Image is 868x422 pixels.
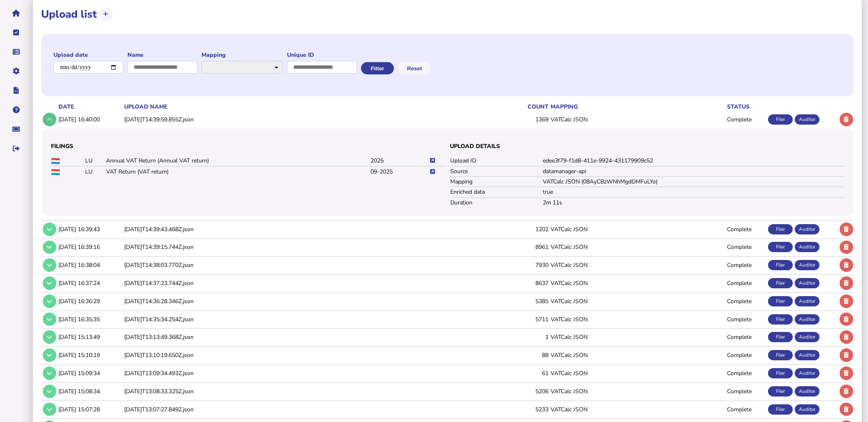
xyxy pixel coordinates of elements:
[123,329,445,345] td: [DATE]T13:13:49.368Z.json
[445,111,549,128] td: 1369
[123,257,445,274] td: [DATE]T14:38:03.770Z.json
[57,365,123,382] td: [DATE] 15:09:34
[123,365,445,382] td: [DATE]T13:09:34.493Z.json
[445,401,549,417] td: 5233
[725,239,766,255] td: Complete
[450,187,543,197] td: Enriched data
[725,383,766,399] td: Complete
[43,294,56,308] button: Show/hide row detail
[43,313,56,326] button: Show/hide row detail
[43,113,56,126] button: Show/hide row detail
[445,220,549,237] td: 1202
[57,329,123,345] td: [DATE] 15:13:49
[840,241,853,254] button: Delete upload
[57,401,123,417] td: [DATE] 15:07:28
[8,121,25,138] button: Raise a support ticket
[725,329,766,345] td: Complete
[123,239,445,255] td: [DATE]T14:39:15.744Z.json
[795,296,819,306] div: Auditor
[57,311,123,327] td: [DATE] 16:35:35
[549,383,725,399] td: VATCalc JSON
[57,102,123,111] th: date
[445,365,549,382] td: 61
[549,275,725,292] td: VATCalc JSON
[725,257,766,274] td: Complete
[549,401,725,417] td: VATCalc JSON
[450,156,543,166] td: Upload ID
[85,156,106,166] td: LU
[43,258,56,272] button: Show/hide row detail
[106,156,370,166] td: Annual VAT Return (Annual VAT return)
[123,347,445,364] td: [DATE]T13:10:19.650Z.json
[768,368,793,378] div: Filer
[725,292,766,309] td: Complete
[549,292,725,309] td: VATCalc JSON
[549,111,725,128] td: VATCalc JSON
[549,347,725,364] td: VATCalc JSON
[43,330,56,344] button: Show/hide row detail
[43,348,56,362] button: Show/hide row detail
[8,63,25,80] button: Manage settings
[370,166,429,176] td: 09-2025
[549,220,725,237] td: VATCalc JSON
[795,386,819,396] div: Auditor
[549,311,725,327] td: VATCalc JSON
[768,332,793,342] div: Filer
[99,7,113,21] button: Upload transactions
[43,223,56,236] button: Show/hide row detail
[53,51,123,59] label: Upload date
[57,292,123,309] td: [DATE] 16:36:29
[795,404,819,415] div: Auditor
[445,102,549,111] th: count
[549,329,725,345] td: VATCalc JSON
[725,311,766,327] td: Complete
[51,142,446,150] h3: Filings
[840,223,853,236] button: Delete upload
[795,350,819,360] div: Auditor
[445,257,549,274] td: 7930
[287,51,357,59] label: Unique ID
[768,114,793,125] div: Filer
[549,365,725,382] td: VATCalc JSON
[725,401,766,417] td: Complete
[445,329,549,345] td: 1
[127,51,197,59] label: Name
[8,82,25,99] button: Developer hub links
[43,366,56,380] button: Show/hide row detail
[8,140,25,157] button: Sign out
[795,332,819,342] div: Auditor
[57,383,123,399] td: [DATE] 15:08:34
[725,275,766,292] td: Complete
[445,292,549,309] td: 5385
[795,224,819,234] div: Auditor
[768,278,793,288] div: Filer
[51,169,60,175] img: LU flag
[123,292,445,309] td: [DATE]T14:36:28.346Z.json
[123,275,445,292] td: [DATE]T14:37:23.744Z.json
[57,275,123,292] td: [DATE] 16:37:24
[840,276,853,290] button: Delete upload
[840,385,853,398] button: Delete upload
[57,220,123,237] td: [DATE] 16:39:43
[840,330,853,344] button: Delete upload
[543,166,845,176] td: datamanager-api
[795,260,819,270] div: Auditor
[57,111,123,128] td: [DATE] 16:40:00
[57,347,123,364] td: [DATE] 15:10:19
[123,383,445,399] td: [DATE]T13:08:33.325Z.json
[106,166,370,176] td: VAT Return (VAT return)
[450,197,543,208] td: Duration
[725,102,766,111] th: status
[13,52,20,52] i: Data manager
[795,368,819,378] div: Auditor
[768,242,793,252] div: Filer
[43,385,56,398] button: Show/hide row detail
[840,294,853,308] button: Delete upload
[450,166,543,176] td: Source
[795,278,819,288] div: Auditor
[201,51,283,59] label: Mapping
[768,260,793,270] div: Filer
[8,101,25,118] button: Help pages
[543,156,845,166] td: edee3f79-f1d8-411e-9924-431179909c52
[398,62,431,74] button: Reset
